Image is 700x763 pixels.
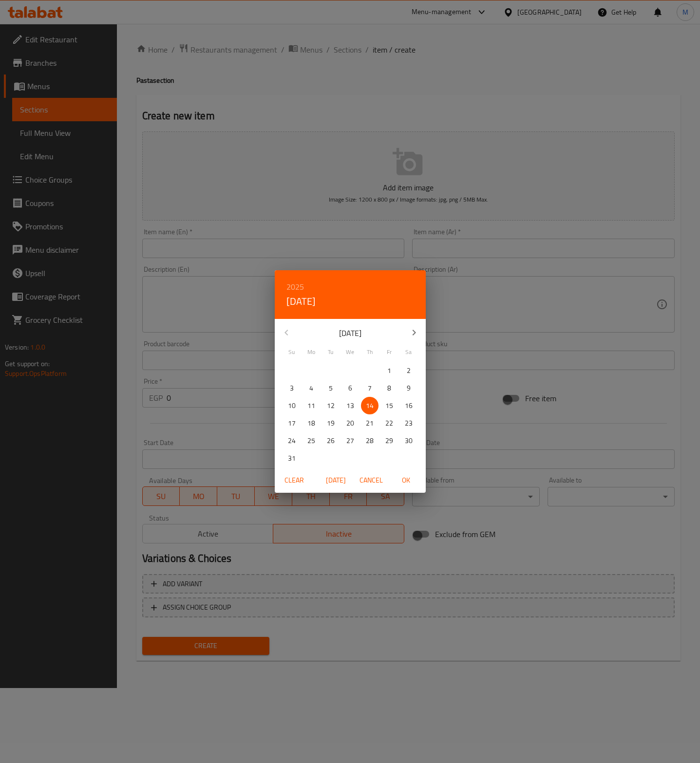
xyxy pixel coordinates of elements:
button: 17 [283,414,301,432]
button: 12 [322,397,340,414]
span: Su [283,348,301,356]
button: [DATE] [286,294,316,309]
button: 13 [341,397,359,414]
button: 28 [361,432,378,449]
p: 17 [288,417,296,429]
p: 20 [346,417,354,429]
p: 4 [309,382,313,394]
p: 27 [346,435,354,447]
button: 4 [303,379,320,397]
button: 7 [361,379,378,397]
button: 16 [400,397,417,414]
button: 21 [361,414,378,432]
p: 5 [329,382,333,394]
button: 6 [341,379,359,397]
button: Clear [279,471,310,489]
p: 12 [327,400,335,412]
p: 29 [385,435,393,447]
span: We [341,348,359,356]
button: 24 [283,432,301,449]
p: 7 [368,382,372,394]
button: 15 [380,397,398,414]
p: 22 [385,417,393,429]
p: 16 [405,400,413,412]
button: 9 [400,379,417,397]
p: 28 [366,435,374,447]
span: Fr [380,348,398,356]
span: Mo [303,348,320,356]
button: 10 [283,397,301,414]
p: 14 [366,400,374,412]
p: 13 [346,400,354,412]
button: 2025 [286,280,304,294]
p: 2 [407,365,411,377]
span: [DATE] [324,474,348,486]
span: OK [395,474,418,486]
button: 25 [303,432,320,449]
p: 9 [407,382,411,394]
p: 21 [366,417,374,429]
button: 18 [303,414,320,432]
button: OK [391,471,422,489]
p: 6 [348,382,352,394]
button: 1 [380,362,398,379]
span: Th [361,348,378,356]
button: 14 [361,397,378,414]
p: 10 [288,400,296,412]
p: 31 [288,452,296,465]
button: 27 [341,432,359,449]
p: [DATE] [298,327,402,339]
span: Sa [400,348,417,356]
button: [DATE] [321,471,352,489]
p: 15 [385,400,393,412]
button: 19 [322,414,340,432]
span: Clear [283,474,306,486]
button: 5 [322,379,340,397]
button: 20 [341,414,359,432]
p: 24 [288,435,296,447]
button: 29 [380,432,398,449]
button: 26 [322,432,340,449]
p: 8 [387,382,391,394]
button: 2 [400,362,417,379]
button: 22 [380,414,398,432]
p: 3 [290,382,294,394]
p: 30 [405,435,413,447]
p: 18 [307,417,315,429]
span: Tu [322,348,340,356]
p: 26 [327,435,335,447]
button: 30 [400,432,417,449]
button: 3 [283,379,301,397]
p: 19 [327,417,335,429]
button: 31 [283,449,301,467]
p: 23 [405,417,413,429]
button: 8 [380,379,398,397]
p: 11 [307,400,315,412]
button: 11 [303,397,320,414]
p: 1 [387,365,391,377]
button: Cancel [356,471,387,489]
span: Cancel [359,474,383,486]
p: 25 [307,435,315,447]
button: 23 [400,414,417,432]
